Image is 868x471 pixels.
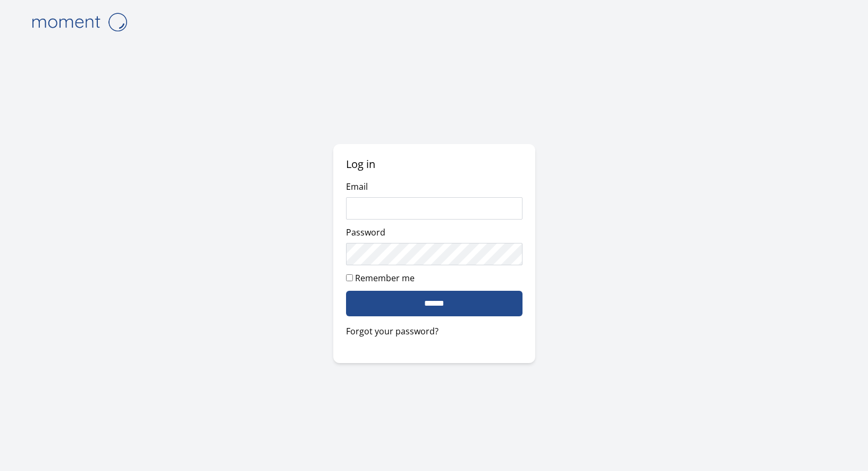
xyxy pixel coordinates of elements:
img: logo-4e3dc11c47720685a147b03b5a06dd966a58ff35d612b21f08c02c0306f2b779.png [26,9,132,36]
label: Email [346,181,368,192]
label: Password [346,226,385,238]
label: Remember me [355,272,415,284]
h2: Log in [346,157,523,172]
a: Forgot your password? [346,325,523,338]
